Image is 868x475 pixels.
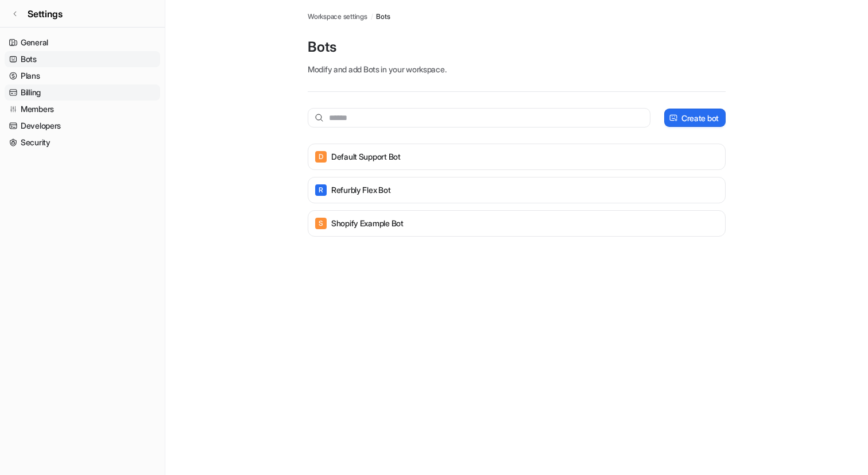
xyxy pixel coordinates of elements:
span: / [371,11,373,22]
p: Default Support Bot [331,151,401,163]
a: General [5,34,160,51]
a: Security [5,134,160,150]
span: R [315,184,327,196]
p: Bots [308,38,726,56]
a: Billing [5,84,160,101]
p: Shopify Example Bot [331,218,404,229]
button: Create bot [664,109,726,127]
a: Workspace settings [308,11,367,22]
a: Bots [5,51,160,67]
span: S [315,218,327,229]
img: create [669,114,678,122]
span: D [315,151,327,163]
a: Plans [5,68,160,84]
a: Developers [5,118,160,134]
p: Modify and add Bots in your workspace. [308,63,726,75]
span: Settings [28,7,63,21]
p: Refurbly Flex Bot [331,184,390,196]
a: Members [5,101,160,117]
a: Bots [376,11,390,22]
p: Create bot [681,112,719,124]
